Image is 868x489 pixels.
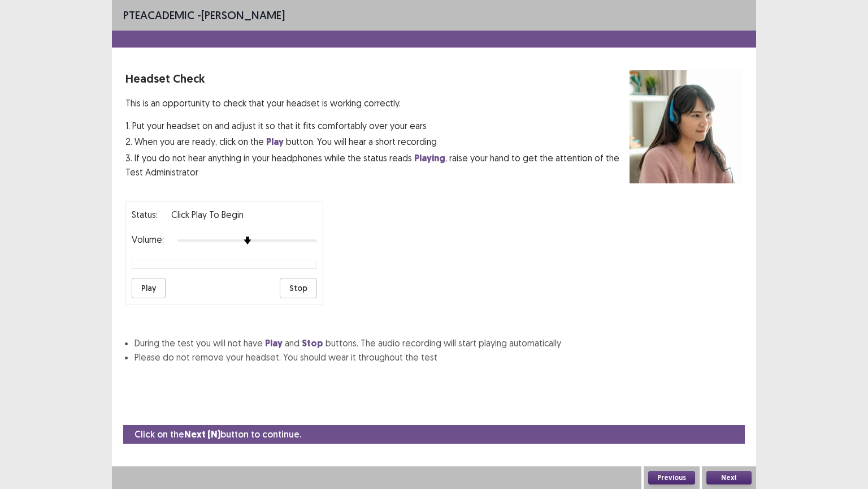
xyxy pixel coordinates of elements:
[302,337,323,349] strong: Stop
[266,136,284,148] strong: Play
[132,233,164,246] p: Volume:
[171,208,244,221] p: Click Play to Begin
[134,350,743,364] li: Please do not remove your headset. You should wear it throughout the test
[648,471,695,484] button: Previous
[706,471,752,484] button: Next
[123,8,194,22] span: PTE academic
[123,7,285,24] p: - [PERSON_NAME]
[132,208,158,221] p: Status:
[265,337,283,349] strong: Play
[125,119,630,132] p: 1. Put your headset on and adjust it so that it fits comfortably over your ears
[280,278,317,298] button: Stop
[125,96,630,110] p: This is an opportunity to check that your headset is working correctly.
[630,70,743,183] img: headset test
[414,152,445,164] strong: Playing
[125,70,630,87] p: Headset Check
[125,151,630,179] p: 3. If you do not hear anything in your headphones while the status reads , raise your hand to get...
[134,336,743,350] li: During the test you will not have and buttons. The audio recording will start playing automatically
[244,237,251,244] img: arrow-thumb
[184,428,220,440] strong: Next (N)
[134,427,301,441] p: Click on the button to continue.
[132,278,166,298] button: Play
[125,135,630,149] p: 2. When you are ready, click on the button. You will hear a short recording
